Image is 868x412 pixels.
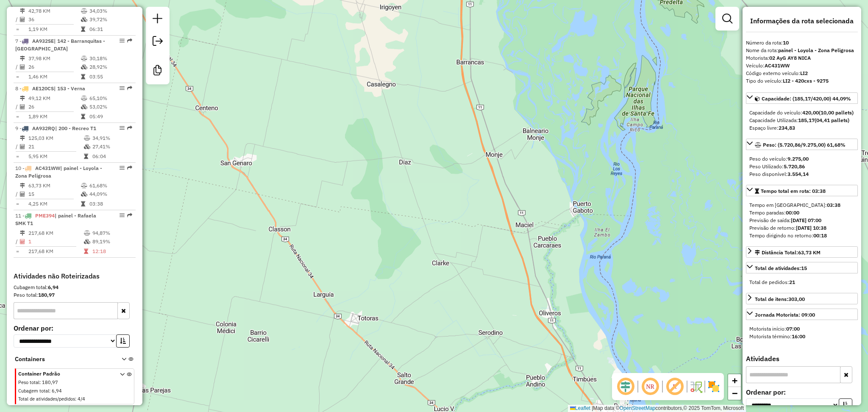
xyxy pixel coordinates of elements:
[749,163,854,170] div: Peso Utilizado:
[84,231,90,236] i: % de utilização do peso
[89,181,132,190] td: 61,68%
[728,387,741,400] a: Zoom out
[746,17,858,25] h4: Informações da rota selecionada
[28,112,81,121] td: 1,89 KM
[15,152,19,161] td: =
[20,64,25,70] i: Total de Atividades
[81,201,85,206] i: Tempo total em rota
[749,217,854,224] div: Previsão de saída:
[28,181,81,190] td: 63,73 KM
[749,232,854,239] div: Tempo dirigindo no retorno:
[798,117,815,123] strong: 185,17
[755,265,807,271] span: Total de atividades:
[749,117,854,124] div: Capacidade Utilizada:
[28,63,81,71] td: 26
[81,64,87,70] i: % de utilização da cubagem
[746,62,858,70] div: Veículo:
[746,293,858,304] a: Total de itens:303,00
[689,380,703,393] img: Fluxo de ruas
[746,185,858,196] a: Tempo total em rota: 03:38
[120,213,125,218] em: Opções
[81,74,85,79] i: Tempo total em rota
[15,165,102,179] span: | painel - Loyola - Zona Peligrosa
[719,10,736,27] a: Exibir filtros
[746,309,858,320] a: Jornada Motorista: 09:00
[746,70,858,77] div: Código externo veículo:
[92,237,132,246] td: 89,19%
[18,379,39,385] span: Peso total
[81,8,87,14] i: % de utilização do peso
[89,7,132,15] td: 34,03%
[28,247,83,256] td: 217,68 KM
[746,39,858,47] div: Número da rota:
[755,295,805,303] div: Total de itens:
[746,92,858,104] a: Capacidade: (185,17/420,00) 44,09%
[746,47,858,54] div: Nome da rota:
[89,25,132,33] td: 06:31
[52,388,62,394] span: 6,94
[15,38,105,52] span: | 142 - Barranquitas - [GEOGRAPHIC_DATA]
[92,134,132,142] td: 34,91%
[14,284,136,291] div: Cubagem total:
[81,96,87,101] i: % de utilização do peso
[28,72,81,81] td: 1,46 KM
[749,333,854,340] div: Motorista término:
[746,139,858,150] a: Peso: (5.720,86/9.275,00) 61,68%
[28,152,83,161] td: 5,95 KM
[801,265,807,271] strong: 15
[761,188,826,194] span: Tempo total em rota: 03:38
[28,229,83,237] td: 217,68 KM
[89,54,132,63] td: 30,18%
[746,275,858,290] div: Total de atividades:15
[32,125,55,131] span: AA932RQ
[89,112,132,121] td: 05:49
[38,292,55,298] strong: 180,97
[15,247,19,256] td: =
[42,379,58,385] span: 180,97
[749,325,854,333] div: Motorista início:
[15,38,105,52] span: 7 -
[798,249,821,256] span: 63,73 KM
[149,33,166,52] a: Exportar sessão
[120,125,125,131] em: Opções
[783,78,829,84] strong: LI2 - 420cxs - 9275
[28,54,81,63] td: 37,98 KM
[35,212,55,219] span: PME394
[15,142,19,151] td: /
[728,374,741,387] a: Zoom in
[81,183,87,188] i: % de utilização do peso
[813,232,827,239] strong: 00:18
[746,246,858,258] a: Distância Total:63,73 KM
[120,165,125,170] em: Opções
[749,156,809,162] span: Peso do veículo:
[84,239,90,244] i: % de utilização da cubagem
[789,279,795,285] strong: 21
[15,15,19,24] td: /
[746,387,858,397] label: Ordenar por:
[15,63,19,71] td: /
[749,201,854,209] div: Tempo em [GEOGRAPHIC_DATA]:
[792,333,805,340] strong: 16:00
[49,388,50,394] span: :
[787,156,809,162] strong: 9.275,00
[746,77,858,85] div: Tipo do veículo:
[665,376,685,397] span: Exibir rótulo
[15,190,19,198] td: /
[89,103,132,111] td: 53,02%
[749,109,854,117] div: Capacidade do veículo:
[18,396,75,402] span: Total de atividades/pedidos
[791,217,821,223] strong: [DATE] 07:00
[81,17,87,22] i: % de utilização da cubagem
[35,165,60,171] span: AC431WW
[765,62,790,69] strong: AC431WW
[28,7,81,15] td: 42,78 KM
[620,405,656,411] a: OpenStreetMap
[15,103,19,111] td: /
[15,237,19,246] td: /
[75,396,76,402] span: :
[796,225,826,231] strong: [DATE] 10:38
[746,198,858,243] div: Tempo total em rota: 03:38
[749,278,854,286] div: Total de pedidos:
[20,183,25,188] i: Distância Total
[746,322,858,344] div: Jornada Motorista: 09:00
